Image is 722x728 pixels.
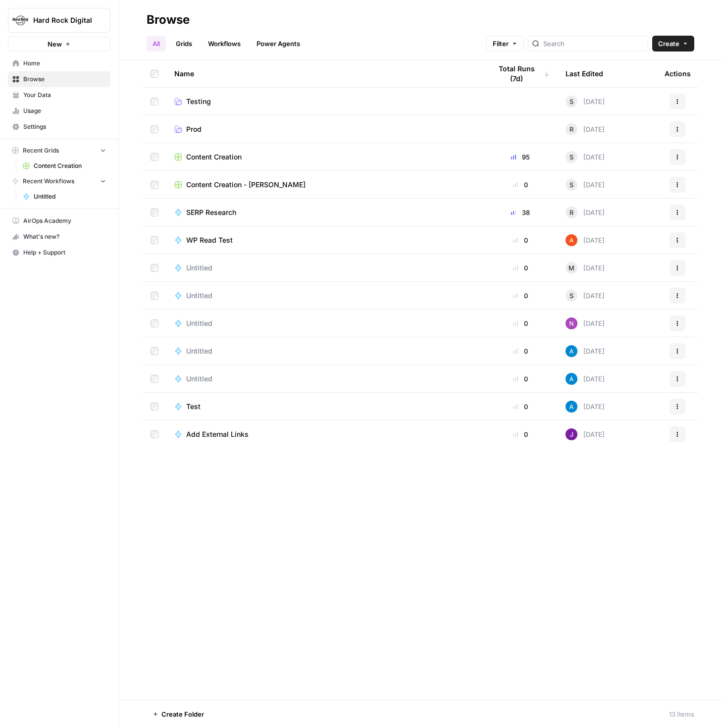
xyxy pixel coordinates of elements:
div: What's new? [8,229,110,244]
div: 0 [491,429,550,439]
a: Prod [174,124,475,134]
div: [DATE] [566,373,605,385]
span: Untitled [186,263,212,273]
div: 0 [491,402,550,412]
a: Home [8,55,110,71]
a: Settings [8,119,110,135]
img: o3cqybgnmipr355j8nz4zpq1mc6x [566,345,577,357]
span: Usage [23,106,106,115]
div: 0 [491,235,550,245]
span: Untitled [186,318,212,328]
span: Recent Workflows [23,177,74,186]
img: o3cqybgnmipr355j8nz4zpq1mc6x [566,401,577,413]
span: New [48,39,62,49]
div: [DATE] [566,179,605,191]
span: Untitled [186,346,212,356]
div: 0 [491,263,550,273]
span: S [569,291,573,301]
img: o3cqybgnmipr355j8nz4zpq1mc6x [566,373,577,385]
button: New [8,37,110,52]
div: 38 [491,208,550,217]
div: 0 [491,346,550,356]
span: Untitled [34,192,106,201]
a: Grids [170,36,198,52]
a: Content Creation [18,158,110,174]
span: Browse [23,75,106,84]
div: 0 [491,374,550,384]
span: SERP Research [186,208,236,217]
div: Name [174,60,475,87]
div: [DATE] [566,401,605,413]
a: Testing [174,97,475,106]
span: S [569,180,573,190]
a: Untitled [174,318,475,328]
span: Content Creation [186,152,242,162]
a: Untitled [174,291,475,301]
img: i23r1xo0cfkslokfnq6ad0n0tfrv [566,317,577,329]
span: Prod [186,124,202,134]
a: All [147,36,166,52]
div: [DATE] [566,96,605,107]
span: Add External Links [186,429,249,439]
button: Filter [486,36,524,52]
span: Home [23,59,106,68]
span: Help + Support [23,248,106,257]
div: 95 [491,152,550,162]
div: Total Runs (7d) [491,60,550,87]
a: Add External Links [174,429,475,439]
span: Create [658,39,679,49]
div: 0 [491,180,550,190]
div: Last Edited [566,60,603,87]
a: Power Agents [251,36,306,52]
div: [DATE] [566,428,605,440]
div: 0 [491,318,550,328]
button: Create [652,36,694,52]
div: [DATE] [566,345,605,357]
div: [DATE] [566,262,605,274]
div: 13 Items [669,709,694,719]
div: Actions [665,60,691,87]
a: Your Data [8,87,110,103]
a: Untitled [174,346,475,356]
span: Hard Rock Digital [33,15,93,25]
div: [DATE] [566,317,605,329]
div: Browse [147,12,190,28]
div: [DATE] [566,207,605,218]
button: What's new? [8,229,110,245]
a: SERP Research [174,208,475,217]
span: R [569,124,573,134]
a: WP Read Test [174,235,475,245]
span: R [569,208,573,217]
div: [DATE] [566,151,605,163]
span: Content Creation [34,161,106,170]
button: Recent Workflows [8,174,110,189]
span: Content Creation - [PERSON_NAME] [186,180,306,190]
span: Untitled [186,291,212,301]
a: Usage [8,103,110,119]
a: AirOps Academy [8,213,110,229]
button: Recent Grids [8,143,110,158]
span: Settings [23,122,106,131]
span: Recent Grids [23,146,59,155]
img: cje7zb9ux0f2nqyv5qqgv3u0jxek [566,234,577,246]
span: Create Folder [161,709,204,719]
a: Content Creation [174,152,475,162]
a: Untitled [174,374,475,384]
div: 0 [491,291,550,301]
button: Workspace: Hard Rock Digital [8,8,110,33]
input: Search [543,39,644,49]
a: Content Creation - [PERSON_NAME] [174,180,475,190]
div: [DATE] [566,234,605,246]
span: WP Read Test [186,235,233,245]
span: M [568,263,574,273]
a: Untitled [174,263,475,273]
span: Filter [493,39,509,49]
a: Workflows [202,36,247,52]
div: [DATE] [566,123,605,135]
div: [DATE] [566,290,605,302]
span: AirOps Academy [23,216,106,225]
span: S [569,152,573,162]
a: Browse [8,71,110,87]
button: Create Folder [147,706,210,722]
a: Test [174,402,475,412]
